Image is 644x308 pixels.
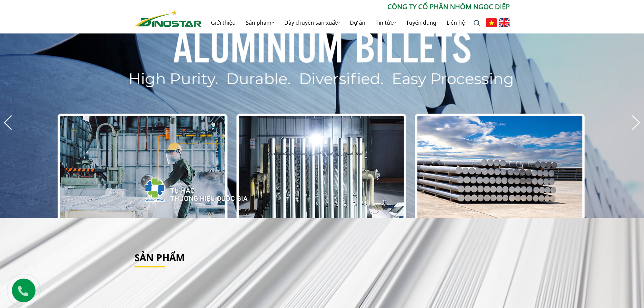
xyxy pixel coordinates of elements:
a: Sản phẩm [135,251,185,264]
a: Sản phẩm [241,12,279,33]
p: CÔNG TY CỔ PHẦN NHÔM NGỌC DIỆP [201,2,510,12]
img: Nhôm Dinostar [135,10,201,27]
div: Next slide [631,115,641,130]
img: search [474,20,480,27]
a: Dây chuyền sản xuất [279,12,345,33]
a: Dự án [345,12,371,33]
img: English [499,18,510,27]
a: Tin tức [371,12,401,33]
a: Nhôm Dinostar [135,8,201,26]
img: Tiếng Việt [486,18,497,27]
a: Tuyển dụng [401,12,442,33]
img: thqg [124,165,249,211]
a: Giới thiệu [206,12,241,33]
a: Liên hệ [442,12,470,33]
div: Previous slide [3,115,13,130]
